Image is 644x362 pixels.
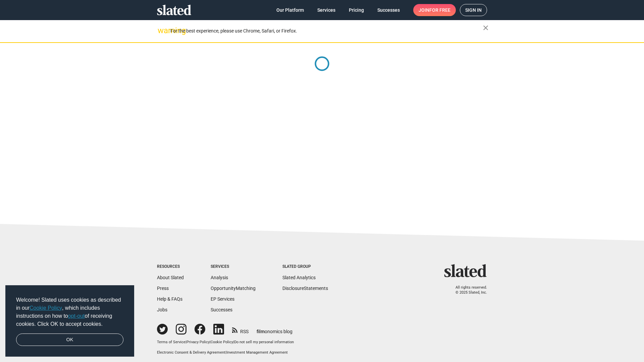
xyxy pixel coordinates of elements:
[377,4,400,16] span: Successes
[413,4,456,16] a: Joinfor free
[282,264,328,269] div: Slated Group
[157,307,167,312] a: Jobs
[211,264,256,269] div: Services
[211,296,234,302] a: EP Services
[211,275,228,280] a: Analysis
[257,323,292,335] a: filmonomics blog
[276,4,304,16] span: Our Platform
[157,264,184,269] div: Resources
[225,350,226,355] span: |
[5,285,134,357] div: cookieconsent
[429,4,450,16] span: for free
[372,4,405,16] a: Successes
[282,275,316,280] a: Slated Analytics
[157,275,184,280] a: About Slated
[158,26,166,35] mat-icon: warning
[157,296,182,302] a: Help & FAQs
[317,4,335,16] span: Services
[186,340,210,344] a: Privacy Policy
[185,340,186,344] span: |
[233,340,234,344] span: |
[68,313,85,319] a: opt-out
[30,305,62,311] a: Cookie Policy
[465,4,482,16] span: Sign in
[257,329,265,334] span: film
[170,26,483,36] div: For the best experience, please use Chrome, Safari, or Firefox.
[312,4,341,16] a: Services
[349,4,364,16] span: Pricing
[460,4,487,16] a: Sign in
[157,286,169,291] a: Press
[226,350,288,355] a: Investment Management Agreement
[482,24,490,32] mat-icon: close
[234,340,294,345] button: Do not sell my personal information
[211,286,256,291] a: OpportunityMatching
[16,296,123,328] span: Welcome! Slated uses cookies as described in our , which includes instructions on how to of recei...
[211,307,232,312] a: Successes
[157,340,185,344] a: Terms of Service
[157,350,225,355] a: Electronic Consent & Delivery Agreement
[16,334,123,346] a: dismiss cookie message
[211,340,233,344] a: Cookie Policy
[210,340,211,344] span: |
[343,4,369,16] a: Pricing
[282,286,328,291] a: DisclosureStatements
[448,285,487,295] p: All rights reserved. © 2025 Slated, Inc.
[271,4,309,16] a: Our Platform
[232,324,249,335] a: RSS
[419,4,450,16] span: Join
